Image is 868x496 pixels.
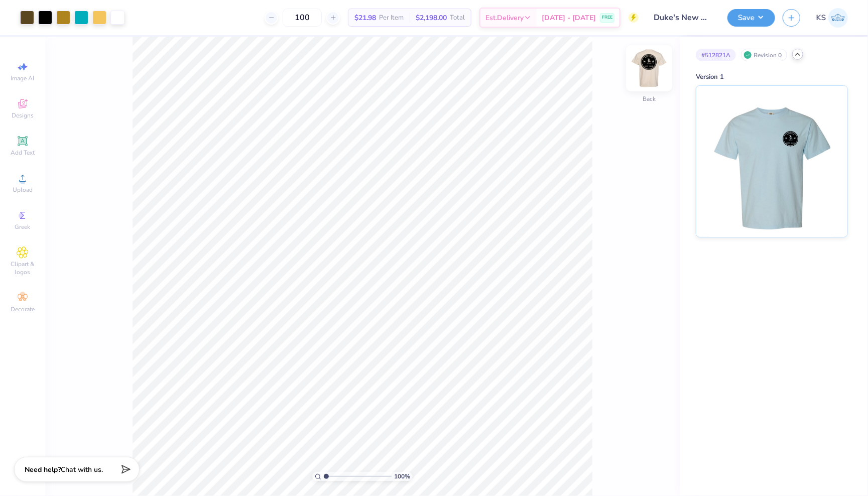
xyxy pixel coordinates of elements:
[696,49,736,61] div: # 512821A
[5,260,40,276] span: Clipart & logos
[709,86,834,237] img: Version 1
[485,13,524,23] span: Est. Delivery
[283,9,322,27] input: – –
[727,9,775,27] button: Save
[646,8,720,28] input: Untitled Design
[394,472,410,481] span: 100 %
[12,111,34,119] span: Designs
[416,13,447,23] span: $2,198.00
[61,465,103,474] span: Chat with us.
[629,48,669,88] img: Back
[11,74,35,82] span: Image AI
[816,8,848,28] a: KS
[741,49,787,61] div: Revision 0
[15,223,31,231] span: Greek
[696,72,848,82] div: Version 1
[354,13,376,23] span: $21.98
[816,12,826,24] span: KS
[602,14,612,21] span: FREE
[25,465,61,474] strong: Need help?
[450,13,465,23] span: Total
[643,95,656,104] div: Back
[828,8,848,28] img: Kelly Sherak
[379,13,404,23] span: Per Item
[11,149,35,157] span: Add Text
[542,13,596,23] span: [DATE] - [DATE]
[11,305,35,313] span: Decorate
[13,186,33,194] span: Upload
